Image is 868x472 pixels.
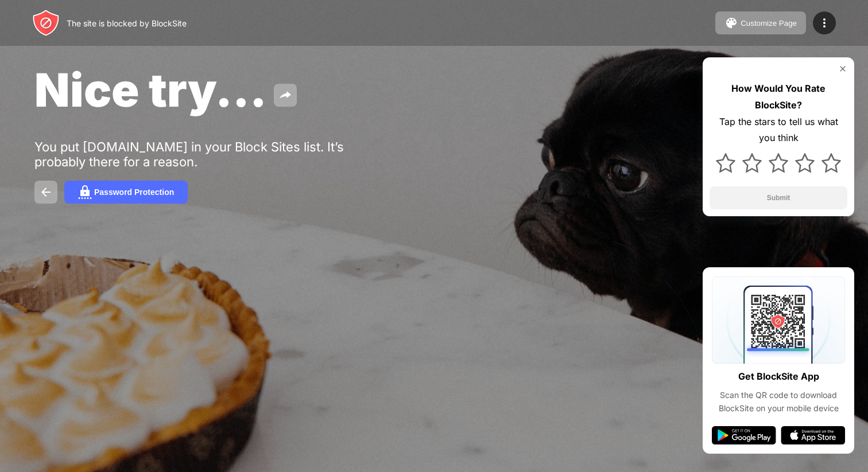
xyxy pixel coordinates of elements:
img: star.svg [821,153,841,173]
img: share.svg [278,88,292,102]
img: rate-us-close.svg [838,64,847,73]
img: google-play.svg [712,426,776,444]
div: You put [DOMAIN_NAME] in your Block Sites list. It’s probably there for a reason. [34,139,389,169]
iframe: Banner [34,327,306,459]
div: The site is blocked by BlockSite [67,18,187,28]
img: star.svg [795,153,815,173]
div: Customize Page [741,19,797,28]
img: app-store.svg [781,426,845,444]
img: pallet.svg [724,16,738,30]
span: Nice try... [34,62,267,118]
img: star.svg [716,153,735,173]
div: Password Protection [94,188,174,197]
img: star.svg [769,153,788,173]
img: header-logo.svg [32,9,60,37]
button: Customize Page [715,11,806,34]
button: Submit [710,186,847,209]
img: back.svg [39,185,53,199]
div: Scan the QR code to download BlockSite on your mobile device [712,389,845,415]
button: Password Protection [64,181,188,204]
img: qrcode.svg [712,276,845,364]
div: Get BlockSite App [738,368,819,385]
img: menu-icon.svg [817,16,831,30]
img: star.svg [742,153,762,173]
div: How Would You Rate BlockSite? [710,80,847,114]
div: Tap the stars to tell us what you think [710,114,847,147]
img: password.svg [78,185,92,199]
